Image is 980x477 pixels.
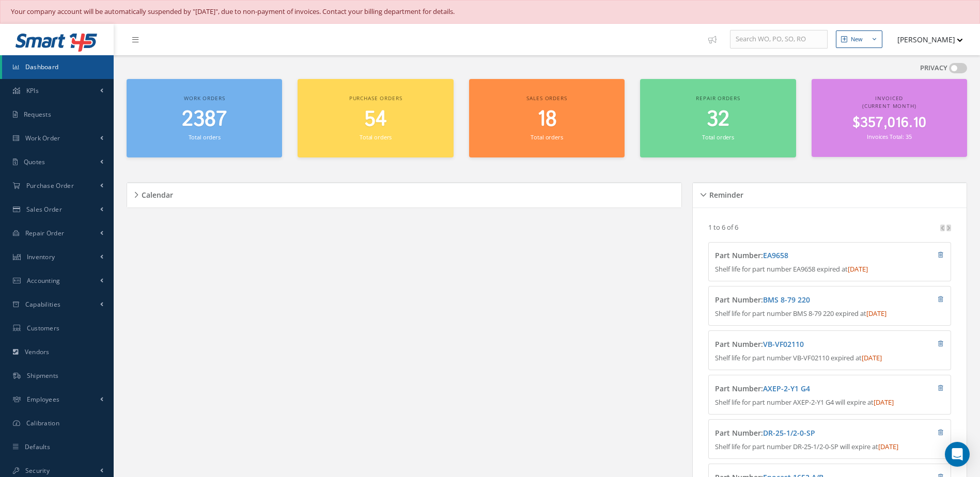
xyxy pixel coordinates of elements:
span: Sales Order [26,205,62,214]
span: [DATE] [848,264,868,274]
span: Capabilities [25,300,61,309]
div: New [851,35,863,44]
span: Purchase Order [26,181,74,190]
span: [DATE] [866,309,886,318]
span: Purchase orders [349,94,402,102]
span: (Current Month) [862,102,916,109]
a: BMS 8-79 220 [763,295,810,305]
span: 54 [364,105,387,134]
span: : [761,428,815,438]
span: Dashboard [25,62,59,71]
span: Vendors [25,347,50,356]
p: Shelf life for part number DR-25-1/2-0-SP will expire at [715,442,944,452]
span: Work orders [184,94,225,102]
a: Show Tips [703,24,730,55]
span: [DATE] [862,353,882,362]
h4: Part Number [715,296,883,305]
a: VB-VF02110 [763,339,804,349]
h5: Reminder [706,187,743,200]
span: : [761,339,804,349]
a: Work orders 2387 Total orders [127,79,282,158]
small: Total orders [189,133,221,141]
a: Invoiced (Current Month) $357,016.10 Invoices Total: 35 [812,79,967,157]
small: Invoices Total: 35 [867,133,911,140]
h5: Calendar [138,187,173,200]
span: : [761,384,810,393]
span: Invoiced [875,94,903,102]
span: Repair Order [25,229,65,237]
button: New [836,30,882,49]
span: $357,016.10 [852,113,926,133]
span: [DATE] [874,397,894,407]
h4: Part Number [715,385,883,393]
span: Inventory [27,252,55,261]
span: : [761,250,788,260]
a: AXEP-2-Y1 G4 [763,384,810,393]
span: Customers [27,324,60,332]
span: 2387 [182,105,227,134]
span: Employees [27,395,60,404]
span: Accounting [27,276,60,285]
span: 18 [537,105,557,134]
span: Shipments [27,371,59,380]
span: KPIs [26,86,39,95]
span: Security [25,466,50,475]
a: Dashboard [2,55,114,79]
span: Requests [24,110,51,119]
button: [PERSON_NAME] [888,29,963,50]
div: Your company account will be automatically suspended by "[DATE]", due to non-payment of invoices.... [11,7,969,17]
small: Total orders [531,133,563,141]
span: Quotes [24,157,45,166]
span: Repair orders [696,94,740,102]
a: Repair orders 32 Total orders [640,79,796,158]
p: 1 to 6 of 6 [708,222,738,232]
span: Sales orders [526,94,567,102]
small: Total orders [702,133,734,141]
h4: Part Number [715,251,883,260]
a: Purchase orders 54 Total orders [298,79,453,158]
span: 32 [707,105,729,134]
p: Shelf life for part number AXEP-2-Y1 G4 will expire at [715,397,944,408]
span: : [761,295,810,305]
input: Search WO, PO, SO, RO [730,30,828,49]
a: DR-25-1/2-0-SP [763,428,815,438]
p: Shelf life for part number BMS 8-79 220 expired at [715,309,944,319]
div: Open Intercom Messenger [945,442,970,467]
span: Calibration [26,419,59,427]
label: PRIVACY [920,63,947,73]
span: Defaults [25,442,50,451]
h4: Part Number [715,429,883,438]
a: Sales orders 18 Total orders [469,79,625,158]
span: [DATE] [878,442,898,451]
p: Shelf life for part number VB-VF02110 expired at [715,353,944,363]
a: EA9658 [763,250,788,260]
h4: Part Number [715,340,883,349]
small: Total orders [360,133,392,141]
span: Work Order [25,134,60,142]
p: Shelf life for part number EA9658 expired at [715,264,944,275]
